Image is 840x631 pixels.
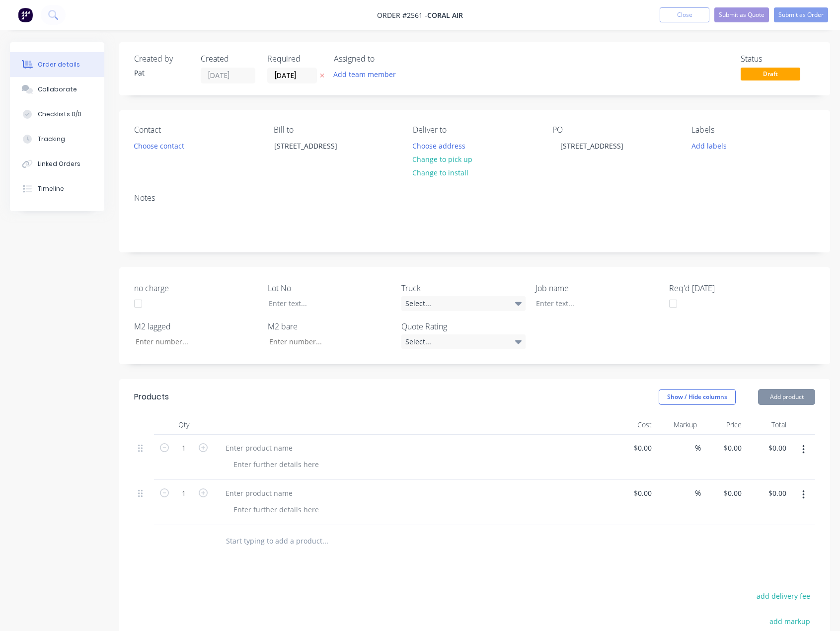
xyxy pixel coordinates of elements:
[334,54,433,64] div: Assigned to
[226,531,424,551] input: Start typing to add a product...
[552,125,676,135] div: PO
[266,139,365,170] div: [STREET_ADDRESS]
[774,7,828,22] button: Submit as Order
[10,52,104,77] button: Order details
[401,282,526,294] label: Truck
[701,415,746,435] div: Price
[669,282,793,294] label: Req'd [DATE]
[10,77,104,102] button: Collaborate
[134,193,815,203] div: Notes
[10,127,104,152] button: Tracking
[274,139,357,153] div: [STREET_ADDRESS]
[714,7,769,22] button: Submit as Quote
[764,615,815,628] button: add markup
[751,589,815,603] button: add delivery fee
[38,85,77,94] div: Collaborate
[686,139,732,152] button: Add labels
[129,139,190,152] button: Choose contact
[401,296,526,311] div: Select...
[38,159,80,168] div: Linked Orders
[134,282,258,294] label: no charge
[154,415,214,435] div: Qty
[656,415,700,435] div: Markup
[267,54,322,64] div: Required
[695,487,701,499] span: %
[261,334,392,349] input: Enter number...
[134,68,189,78] div: Pat
[407,166,474,179] button: Change to install
[407,153,478,166] button: Change to pick up
[328,68,401,81] button: Add team member
[38,110,81,119] div: Checklists 0/0
[695,442,701,454] span: %
[274,125,397,135] div: Bill to
[746,415,790,435] div: Total
[10,102,104,127] button: Checklists 0/0
[552,139,631,153] div: [STREET_ADDRESS]
[427,10,463,20] span: Coral Air
[659,389,736,405] button: Show / Hide columns
[134,54,189,64] div: Created by
[611,415,656,435] div: Cost
[268,320,392,332] label: M2 bare
[134,320,258,332] label: M2 lagged
[401,334,526,349] div: Select...
[38,184,64,193] div: Timeline
[741,68,800,80] span: Draft
[377,10,427,20] span: Order #2561 -
[127,334,258,349] input: Enter number...
[38,60,80,69] div: Order details
[268,282,392,294] label: Lot No
[134,391,169,403] div: Products
[660,7,709,22] button: Close
[38,135,65,144] div: Tracking
[10,152,104,176] button: Linked Orders
[741,54,815,64] div: Status
[691,125,815,135] div: Labels
[201,54,255,64] div: Created
[18,7,33,22] img: Factory
[535,282,660,294] label: Job name
[413,125,536,135] div: Deliver to
[407,139,471,152] button: Choose address
[134,125,258,135] div: Contact
[401,320,526,332] label: Quote Rating
[334,68,401,81] button: Add team member
[758,389,815,405] button: Add product
[10,176,104,201] button: Timeline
